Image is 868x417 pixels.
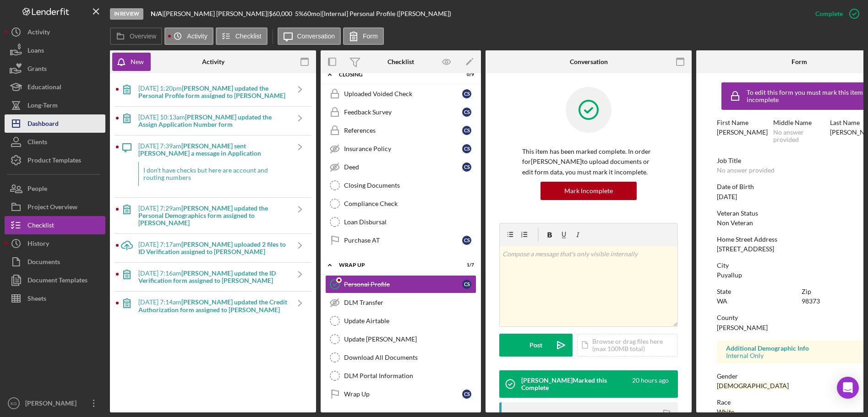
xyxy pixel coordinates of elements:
a: Update [PERSON_NAME] [325,330,476,348]
div: Post [530,334,542,357]
button: Checklist [216,27,267,45]
div: [DATE] 7:39am [138,142,289,157]
button: KG[PERSON_NAME] [5,394,105,412]
div: Dashboard [27,114,59,135]
button: Mark Incomplete [540,182,637,200]
div: | [Internal] Personal Profile ([PERSON_NAME]) [320,10,451,17]
div: C S [462,108,471,117]
a: Feedback SurveyCS [325,103,476,121]
div: 5 % [295,10,304,17]
div: [DATE] 7:16am [138,270,289,284]
div: Purchase AT [344,237,462,244]
button: New [112,53,151,71]
time: 2025-09-08 20:21 [632,377,669,391]
a: Wrap UpCS [325,385,476,403]
span: $60,000 [269,10,292,17]
b: N/A [151,10,162,17]
button: Form [343,27,384,45]
div: Documents [27,253,60,273]
div: Long-Term [27,96,58,117]
a: DeedCS [325,158,476,176]
b: [PERSON_NAME] updated the Personal Demographics form assigned to [PERSON_NAME] [138,204,268,227]
b: [PERSON_NAME] sent [PERSON_NAME] a message in Application [138,142,261,157]
b: [PERSON_NAME] updated the Personal Profile form assigned to [PERSON_NAME] [138,84,285,99]
a: People [5,179,105,198]
div: [PERSON_NAME] [23,394,82,415]
button: Post [499,334,573,357]
div: [PERSON_NAME] [717,324,768,331]
div: Activity [27,23,50,43]
div: 0 / 9 [458,72,474,77]
div: State [717,288,797,295]
a: Loans [5,41,105,60]
button: Documents [5,253,105,271]
label: Activity [187,32,207,40]
div: DLM Portal Information [344,372,476,379]
div: C S [462,89,471,98]
div: Activity [202,58,224,65]
button: Clients [5,133,105,151]
div: Update [PERSON_NAME] [344,336,476,343]
div: Insurance Policy [344,145,462,152]
div: C S [462,280,471,289]
div: WA [717,298,727,305]
button: History [5,234,105,253]
div: Loans [27,41,44,62]
div: Product Templates [27,151,81,172]
a: Loan Disbursal [325,213,476,231]
a: [DATE] 7:16am[PERSON_NAME] updated the ID Verification form assigned to [PERSON_NAME] [115,263,311,291]
a: Uploaded Voided CheckCS [325,85,476,103]
button: Conversation [278,27,341,45]
a: Dashboard [5,114,105,133]
div: [PERSON_NAME] Marked this Complete [521,377,631,391]
div: Middle Name [773,119,825,126]
button: Sheets [5,289,105,308]
div: Project Overview [27,198,77,218]
a: [DATE] 7:17am[PERSON_NAME] uploaded 2 files to ID Verification assigned to [PERSON_NAME] [115,234,311,262]
a: Purchase ATCS [325,231,476,249]
div: Sheets [27,289,46,310]
label: Form [363,32,378,40]
div: Loan Disbursal [344,218,476,226]
div: C S [462,390,471,399]
div: First Name [717,119,769,126]
a: Grants [5,60,105,78]
text: KG [11,401,17,406]
div: Conversation [570,58,608,65]
div: 60 mo [304,10,320,17]
button: Activity [5,23,105,41]
button: Product Templates [5,151,105,169]
div: I don’t have checks but here are account and routing numbers [138,162,289,186]
button: Educational [5,78,105,96]
a: Personal ProfileCS [325,275,476,293]
button: Long-Term [5,96,105,114]
div: Puyallup [717,271,742,279]
div: Educational [27,78,61,98]
div: Complete [815,5,843,23]
div: Download All Documents [344,354,476,361]
b: [PERSON_NAME] updated the Assign Application Number form [138,113,272,128]
div: Checklist [388,58,414,65]
a: [DATE] 7:14am[PERSON_NAME] updated the Credit Authorization form assigned to [PERSON_NAME] [115,292,311,320]
b: [PERSON_NAME] updated the Credit Authorization form assigned to [PERSON_NAME] [138,298,287,313]
button: Complete [806,5,863,23]
div: C S [462,126,471,135]
div: Form [792,58,807,65]
a: [DATE] 7:39am[PERSON_NAME] sent [PERSON_NAME] a message in ApplicationI don’t have checks but her... [115,135,311,197]
div: Wrap Up [344,390,462,398]
div: Open Intercom Messenger [837,377,859,399]
div: [DATE] [717,193,737,200]
div: [PERSON_NAME] [PERSON_NAME] | [164,10,269,17]
a: Download All Documents [325,348,476,367]
div: [DATE] 7:14am [138,298,289,313]
a: Insurance PolicyCS [325,140,476,158]
div: Grants [27,60,47,80]
div: In Review [110,8,143,20]
div: DLM Transfer [344,299,476,306]
div: [PERSON_NAME] [717,129,768,136]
